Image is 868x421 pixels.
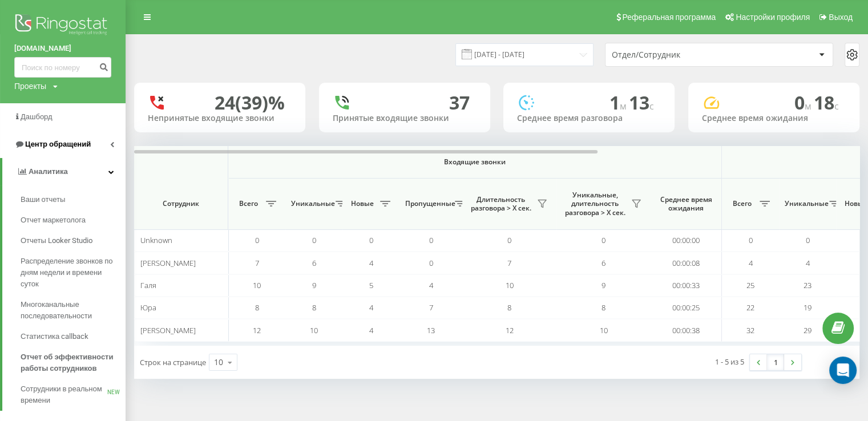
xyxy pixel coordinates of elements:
[804,302,812,313] span: 19
[601,280,605,290] span: 9
[715,356,744,367] div: 1 - 5 из 5
[834,100,839,112] span: c
[21,210,126,230] a: Отчет маркетолога
[429,235,433,245] span: 0
[21,189,126,210] a: Ваши отчеты
[702,114,846,123] div: Среднее время ожидания
[255,302,259,313] span: 8
[806,235,810,245] span: 0
[746,325,754,335] span: 32
[21,383,107,406] span: Сотрудники в реальном времени
[449,92,470,114] div: 37
[736,13,810,22] span: Настройки профиля
[21,256,120,290] span: Распределение звонков по дням недели и времени суток
[140,280,156,290] span: Галя
[620,100,629,112] span: м
[829,357,857,384] div: Open Intercom Messenger
[506,325,514,335] span: 12
[651,319,722,341] td: 00:00:38
[215,92,285,114] div: 24 (39)%
[369,235,373,245] span: 0
[507,258,511,268] span: 7
[333,114,477,123] div: Принятые входящие звонки
[255,258,259,268] span: 7
[21,230,126,251] a: Отчеты Looker Studio
[785,199,826,208] span: Уникальные
[348,199,377,208] span: Новые
[25,140,91,148] span: Центр обращений
[21,235,92,246] span: Отчеты Looker Studio
[651,229,722,252] td: 00:00:00
[21,331,88,342] span: Статистика callback
[21,294,126,326] a: Многоканальные последовательности
[507,302,511,313] span: 8
[728,199,756,208] span: Всего
[29,167,68,176] span: Аналитика
[21,326,126,347] a: Статистика callback
[2,158,126,185] a: Аналитика
[805,100,814,112] span: м
[312,280,316,290] span: 9
[659,195,713,213] span: Среднее время ожидания
[14,43,111,54] a: [DOMAIN_NAME]
[612,50,748,60] div: Отдел/Сотрудник
[140,357,206,367] span: Строк на странице
[468,195,534,213] span: Длительность разговора > Х сек.
[562,191,628,217] span: Уникальные, длительность разговора > Х сек.
[622,13,716,22] span: Реферальная программа
[369,325,373,335] span: 4
[253,325,261,335] span: 12
[21,194,65,205] span: Ваши отчеты
[144,199,218,208] span: Сотрудник
[601,258,605,268] span: 6
[21,251,126,294] a: Распределение звонков по дням недели и времени суток
[21,347,126,379] a: Отчет об эффективности работы сотрудников
[600,325,608,335] span: 10
[427,325,435,335] span: 13
[507,235,511,245] span: 0
[21,112,53,121] span: Дашборд
[148,114,292,123] div: Непринятые входящие звонки
[749,235,753,245] span: 0
[804,280,812,290] span: 23
[14,11,111,40] img: Ringostat logo
[21,299,120,322] span: Многоканальные последовательности
[310,325,318,335] span: 10
[140,302,156,313] span: Юра
[369,280,373,290] span: 5
[649,100,654,112] span: c
[746,302,754,313] span: 22
[369,258,373,268] span: 4
[746,280,754,290] span: 25
[601,235,605,245] span: 0
[506,280,514,290] span: 10
[253,280,261,290] span: 10
[629,90,654,115] span: 13
[767,354,784,370] a: 1
[21,214,86,226] span: Отчет маркетолога
[312,235,316,245] span: 0
[291,199,332,208] span: Уникальные
[369,302,373,313] span: 4
[140,325,196,335] span: [PERSON_NAME]
[312,258,316,268] span: 6
[405,199,451,208] span: Пропущенные
[140,235,172,245] span: Unknown
[429,302,433,313] span: 7
[429,258,433,268] span: 0
[651,297,722,319] td: 00:00:25
[14,80,46,92] div: Проекты
[517,114,661,123] div: Среднее время разговора
[234,199,263,208] span: Всего
[609,90,629,115] span: 1
[258,157,692,167] span: Входящие звонки
[601,302,605,313] span: 8
[794,90,814,115] span: 0
[806,258,810,268] span: 4
[255,235,259,245] span: 0
[814,90,839,115] span: 18
[140,258,196,268] span: [PERSON_NAME]
[804,325,812,335] span: 29
[749,258,753,268] span: 4
[651,252,722,274] td: 00:00:08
